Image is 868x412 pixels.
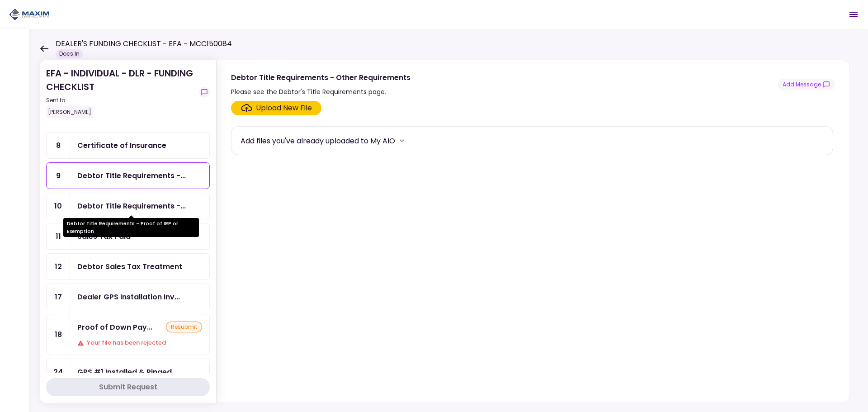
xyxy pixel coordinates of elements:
[46,132,210,159] a: 8Certificate of Insurance
[47,133,70,158] div: 8
[56,38,232,49] h1: DEALER'S FUNDING CHECKLIST - EFA - MCC150084
[241,135,395,147] div: Add files you've already uploaded to My AIO
[843,4,864,25] button: Open menu
[46,284,210,310] a: 17Dealer GPS Installation Invoice
[166,322,202,332] div: resubmit
[216,60,850,403] div: Debtor Title Requirements - Other RequirementsPlease see the Debtor's Title Requirements page.sho...
[47,163,70,189] div: 9
[231,101,321,115] span: Click here to upload the required document
[47,314,70,355] div: 18
[231,72,410,83] div: Debtor Title Requirements - Other Requirements
[77,291,180,303] div: Dealer GPS Installation Invoice
[46,193,210,219] a: 10Debtor Title Requirements - Proof of IRP or Exemption
[77,261,182,272] div: Debtor Sales Tax Treatment
[77,366,172,378] div: GPS #1 Installed & Pinged
[9,8,50,21] img: Partner icon
[47,223,70,249] div: 11
[63,218,199,237] div: Debtor Title Requirements - Proof of IRP or Exemption
[46,378,210,396] button: Submit Request
[47,254,70,279] div: 12
[77,140,166,151] div: Certificate of Insurance
[47,359,70,385] div: 24
[77,322,152,333] div: Proof of Down Payment 1
[46,359,210,385] a: 24GPS #1 Installed & Pinged
[46,314,210,355] a: 18Proof of Down Payment 1resubmitYour file has been rejected
[46,223,210,250] a: 11Sales Tax Paid
[46,106,93,118] div: [PERSON_NAME]
[395,134,409,147] button: more
[47,193,70,219] div: 10
[77,200,186,212] div: Debtor Title Requirements - Proof of IRP or Exemption
[46,253,210,280] a: 12Debtor Sales Tax Treatment
[46,162,210,189] a: 9Debtor Title Requirements - Other Requirements
[56,49,83,58] div: Docs In
[231,86,410,97] div: Please see the Debtor's Title Requirements page.
[778,79,835,90] button: show-messages
[256,103,312,114] div: Upload New File
[77,170,186,181] div: Debtor Title Requirements - Other Requirements
[47,284,70,310] div: 17
[199,87,210,98] button: show-messages
[99,382,157,393] div: Submit Request
[46,66,195,118] div: EFA - INDIVIDUAL - DLR - FUNDING CHECKLIST
[77,338,202,347] div: Your file has been rejected
[46,96,195,104] div: Sent to:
